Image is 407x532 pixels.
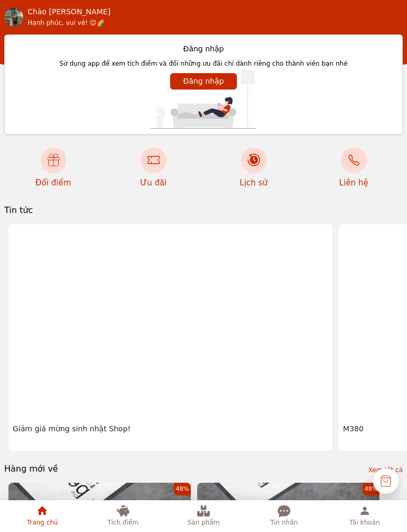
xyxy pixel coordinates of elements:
[331,504,397,528] button: Tài khoản
[140,178,166,188] div: Ưu đãi
[40,147,67,173] img: Logo
[13,43,394,54] div: Đăng nhập
[349,517,379,528] div: Tài khoản
[28,19,104,26] span: Hạnh phúc, vui vẻ! 😊🌈
[170,73,237,90] button: Đăng nhập
[188,517,220,528] div: Sản phẩm
[9,504,75,528] button: Trang chủ
[4,205,33,218] span: Tin tức
[4,464,58,476] span: Hàng mới về
[108,517,139,528] div: Tích điểm
[240,178,267,188] div: Lịch sử
[174,483,191,495] span: 48%
[241,147,267,173] img: Logo
[140,147,167,173] img: Logo
[13,54,394,69] div: Sử dụng app để xem tích điểm và đổi những ưu đãi chỉ dành riêng cho thành viên bạn nhé
[270,517,298,528] div: Tin nhắn
[4,8,23,27] img: Logo
[27,517,58,528] div: Trang chủ
[251,504,317,528] button: Tin nhắn
[170,504,236,528] button: Sản phẩm
[368,464,403,476] div: Xem tất cả
[28,6,111,28] span: Chào [PERSON_NAME]
[13,423,328,447] span: Giảm giá mừng sinh nhật Shop!
[36,178,71,188] div: Đổi điểm
[341,147,367,173] img: Logo
[90,504,156,528] button: Tích điểm
[362,483,379,495] span: 48%
[339,178,368,188] div: Liên hệ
